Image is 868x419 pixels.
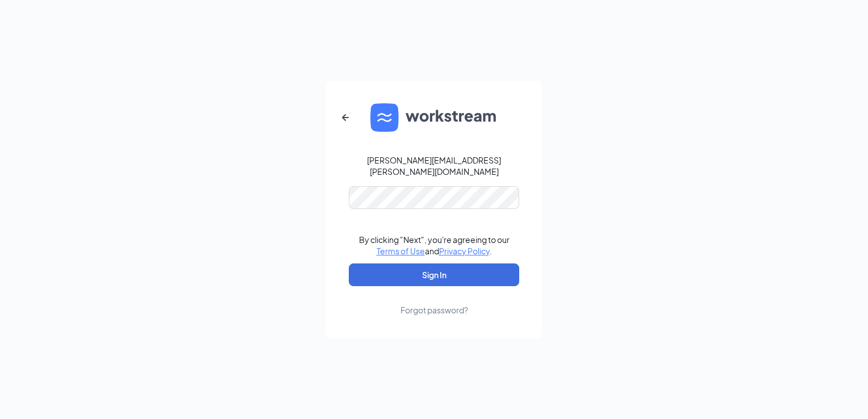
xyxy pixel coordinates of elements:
[359,234,510,257] div: By clicking "Next", you're agreeing to our and .
[349,154,519,177] div: [PERSON_NAME][EMAIL_ADDRESS][PERSON_NAME][DOMAIN_NAME]
[370,103,498,132] img: WS logo and Workstream text
[439,246,490,256] a: Privacy Policy
[400,304,468,316] div: Forgot password?
[349,263,519,286] button: Sign In
[339,111,352,124] svg: ArrowLeftNew
[332,104,359,131] button: ArrowLeftNew
[400,286,468,316] a: Forgot password?
[377,246,425,256] a: Terms of Use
